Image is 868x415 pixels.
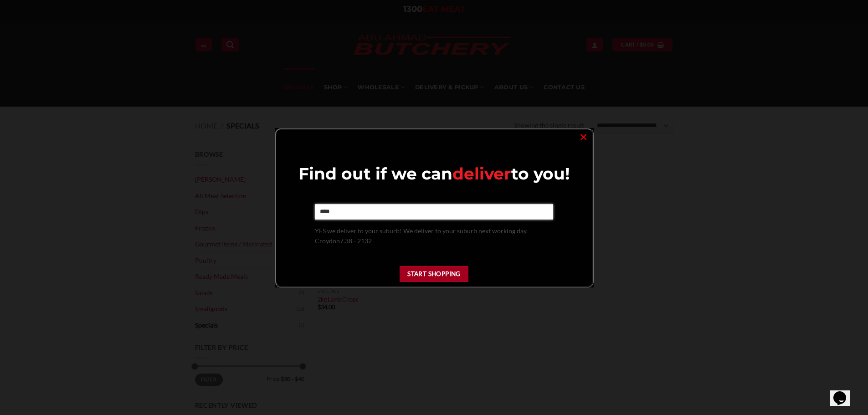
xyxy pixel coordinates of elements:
span: deliver [452,164,511,184]
a: × [577,130,590,143]
span: YES we deliver to your suburb! We deliver to your suburb next working day. Croydon7.38 - 2132 [315,227,528,245]
iframe: chat widget [830,379,859,406]
span: Find out if we can to you! [298,164,570,184]
button: Start Shopping [400,266,469,282]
